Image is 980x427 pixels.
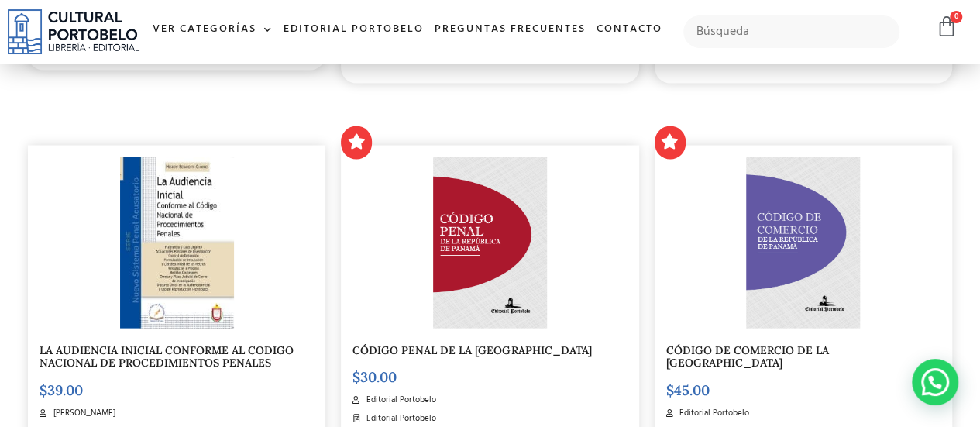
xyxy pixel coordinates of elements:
[912,359,958,405] div: Contactar por WhatsApp
[666,343,829,370] a: CÓDIGO DE COMERCIO DE LA [GEOGRAPHIC_DATA]
[746,157,860,328] img: CD-comercio
[40,381,83,399] bdi: 39.00
[363,412,436,425] span: Editorial Portobelo
[676,407,749,420] span: Editorial Portobelo
[147,13,278,46] a: Ver Categorías
[352,343,591,357] a: CÓDIGO PENAL DE LA [GEOGRAPHIC_DATA]
[591,13,668,46] a: Contacto
[40,381,47,399] span: $
[120,157,234,328] img: la_audiencia_inicial-1.jpg
[683,15,899,48] input: Búsqueda
[433,157,547,328] img: CODIGO-PENAL
[666,381,710,399] bdi: 45.00
[40,343,294,370] a: LA AUDIENCIA INICIAL CONFORME AL CODIGO NACIONAL DE PROCEDIMIENTOS PENALES
[352,368,360,386] span: $
[278,13,429,46] a: Editorial Portobelo
[429,13,591,46] a: Preguntas frecuentes
[352,368,397,386] bdi: 30.00
[363,394,436,407] span: Editorial Portobelo
[666,381,674,399] span: $
[950,11,962,23] span: 0
[50,407,115,420] span: [PERSON_NAME]
[936,15,958,38] a: 0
